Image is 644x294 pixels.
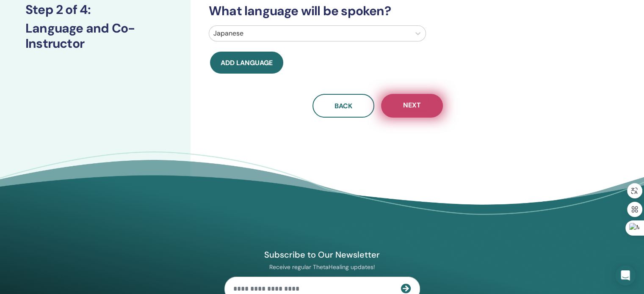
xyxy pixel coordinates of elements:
[224,263,420,271] p: Receive regular ThetaHealing updates!
[25,2,165,17] h3: Step 2 of 4 :
[25,21,165,51] h3: Language and Co-Instructor
[204,3,552,19] h3: What language will be spoken?
[312,94,374,118] button: Back
[381,94,443,118] button: Next
[403,101,421,111] span: Next
[224,249,420,260] h4: Subscribe to Our Newsletter
[210,52,283,74] button: Add language
[221,58,273,67] span: Add language
[334,102,352,110] span: Back
[615,265,636,286] div: Open Intercom Messenger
